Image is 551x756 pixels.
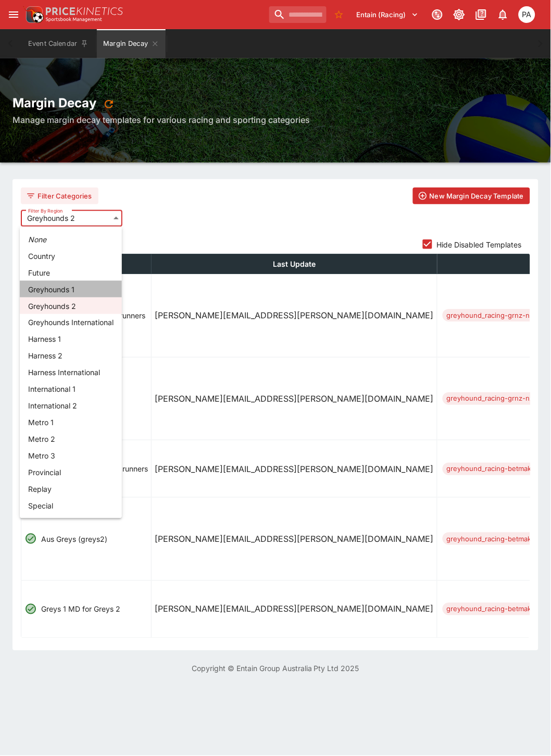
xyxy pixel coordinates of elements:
li: Special [20,498,122,514]
li: Country [20,247,122,264]
li: Future [20,264,122,281]
li: Greyhounds 1 [20,281,122,298]
li: Replay [20,481,122,498]
li: Harness 2 [20,348,122,364]
li: Greyhounds International [20,314,122,331]
li: Greyhounds 2 [20,298,122,314]
em: None [28,234,46,245]
li: Metro 1 [20,414,122,431]
li: Metro 2 [20,431,122,448]
li: International 2 [20,398,122,414]
li: Provincial [20,464,122,481]
li: Metro 3 [20,448,122,464]
li: Harness 1 [20,331,122,348]
li: International 1 [20,381,122,398]
li: Harness International [20,364,122,381]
